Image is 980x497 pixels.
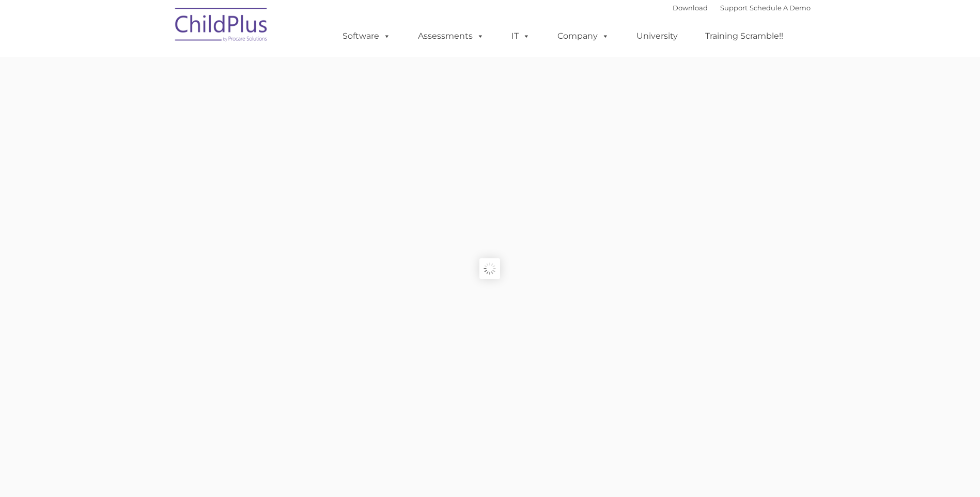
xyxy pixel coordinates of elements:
[720,4,748,12] a: Support
[547,26,619,46] a: Company
[626,26,688,46] a: University
[695,26,794,46] a: Training Scramble!!
[673,4,708,12] a: Download
[501,26,540,46] a: IT
[170,1,273,52] img: ChildPlus by Procare Solutions
[408,26,494,46] a: Assessments
[750,4,811,12] a: Schedule A Demo
[673,4,811,12] font: |
[332,26,401,46] a: Software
